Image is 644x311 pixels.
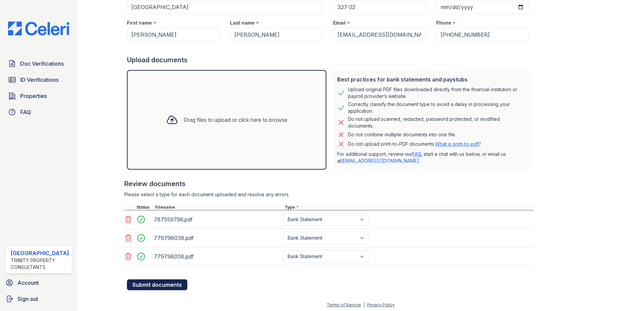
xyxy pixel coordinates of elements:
[5,89,72,103] a: Properties
[20,92,47,100] span: Properties
[20,60,64,68] span: Doc Verifications
[3,276,74,289] a: Account
[348,131,456,139] div: Do not combine multiple documents into one file.
[367,302,395,307] a: Privacy Policy
[18,279,39,287] span: Account
[124,179,534,188] div: Review documents
[363,302,365,307] div: |
[3,22,74,35] img: CE_Logo_Blue-a8612792a0a2168367f1c8372b55b34899dd931a85d93a1a3d3e32e68fde9ad4.png
[127,55,534,65] div: Upload documents
[5,57,72,70] a: Doc Verifications
[184,116,287,124] div: Drag files to upload or click here to browse
[5,105,72,119] a: FAQ
[337,151,526,164] p: For additional support, review our , start a chat with us below, or email us at
[20,108,31,116] span: FAQ
[230,20,255,26] label: Last name
[18,295,38,303] span: Sign out
[11,257,69,271] div: Trinity Property Consultants
[283,205,534,210] div: Type
[127,279,187,290] button: Submit documents
[435,141,481,147] a: What is print-to-pdf?
[337,75,526,83] div: Best practices for bank statements and paystubs
[436,20,451,26] label: Phone
[154,251,281,262] div: 779798038.pdf
[3,292,74,306] a: Sign out
[327,302,361,307] a: Terms of Service
[124,191,534,198] div: Please select a type for each document uploaded and resolve any errors.
[154,205,283,210] div: Filename
[11,249,69,257] div: [GEOGRAPHIC_DATA]
[348,141,481,147] p: Do not upload print-to-PDF documents.
[154,233,281,243] div: 779798038.pdf
[154,214,281,225] div: 787559796.pdf
[348,101,526,114] div: Correctly classify the document type to avoid a delay in processing your application.
[20,76,59,84] span: ID Verifications
[5,73,72,87] a: ID Verifications
[412,151,421,157] a: FAQ
[135,205,154,210] div: Status
[127,20,152,26] label: First name
[348,86,526,100] div: Upload original PDF files downloaded directly from the financial institution or payroll provider’...
[333,20,346,26] label: Email
[341,158,419,164] a: [EMAIL_ADDRESS][DOMAIN_NAME]
[348,116,526,129] div: Do not upload scanned, redacted, password protected, or modified documents.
